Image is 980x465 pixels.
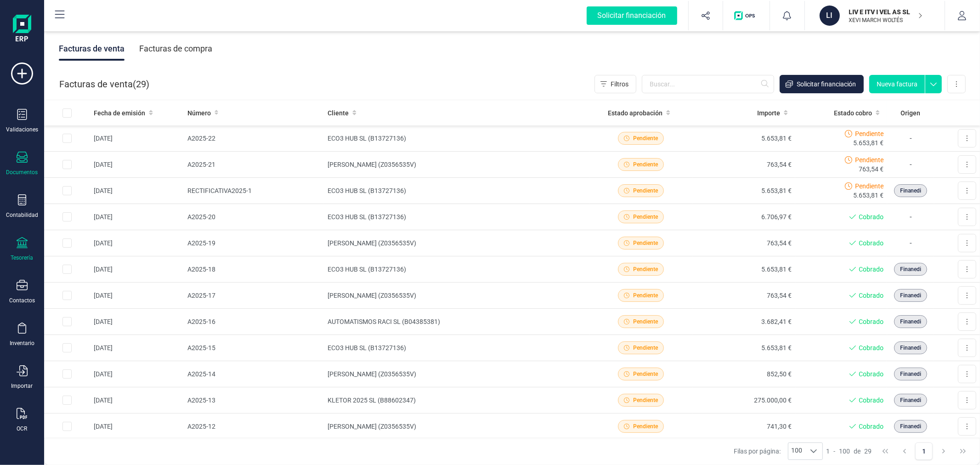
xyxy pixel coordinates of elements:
input: Buscar... [642,75,774,93]
span: 29 [865,447,872,456]
td: 852,50 € [692,361,795,387]
td: A2025-15 [184,335,324,361]
div: Documentos [6,169,38,176]
span: Fecha de emisión [94,108,145,118]
td: A2025-19 [184,230,324,256]
td: ECO3 HUB SL (B13727136) [324,256,589,283]
td: A2025-12 [184,414,324,440]
span: 5.653,81 € [853,138,884,147]
div: All items unselected [62,108,72,118]
td: RECTIFICATIVA2025-1 [184,178,324,204]
span: Pendiente [633,396,658,404]
td: [DATE] [90,125,184,152]
span: Solicitar financiación [797,79,856,89]
span: 1 [827,447,830,456]
span: Cobrado [859,343,884,352]
span: Finanedi [900,370,921,378]
td: 5.653,81 € [692,256,795,283]
td: [DATE] [90,283,184,309]
span: Pendiente [633,134,658,142]
div: Row Selected a1a63c8b-eea6-45a7-835a-d235d513770d [62,369,72,379]
td: [DATE] [90,414,184,440]
div: Facturas de venta ( ) [59,75,149,93]
p: - [891,238,930,249]
td: [PERSON_NAME] (Z0356535V) [324,152,589,178]
span: Cobrado [859,422,884,431]
span: 100 [839,447,850,456]
div: Inventario [10,340,34,347]
button: LILIV E ITV I VEL AS SLXEVI MARCH WOLTÉS [816,1,934,30]
span: Finanedi [900,344,921,352]
button: Page 1 [915,442,933,460]
td: [DATE] [90,230,184,256]
div: Row Selected eb2b4952-f20c-477a-b02b-a16925fbb247 [62,265,72,274]
button: First Page [877,442,894,460]
span: Pendiente [633,187,658,195]
div: Facturas de compra [139,37,212,61]
td: 5.653,81 € [692,335,795,361]
td: [PERSON_NAME] (Z0356535V) [324,230,589,256]
span: Finanedi [900,265,921,273]
span: Estado cobro [834,108,872,118]
td: [PERSON_NAME] (Z0356535V) [324,414,589,440]
span: Pendiente [633,239,658,247]
td: A2025-21 [184,152,324,178]
span: Estado aprobación [608,108,663,118]
span: Pendiente [633,318,658,326]
p: - [891,133,930,144]
span: Pendiente [633,370,658,378]
button: Logo de OPS [729,1,764,30]
span: Origen [901,108,921,118]
p: - [891,159,930,170]
td: A2025-16 [184,309,324,335]
td: [PERSON_NAME] (Z0356535V) [324,361,589,387]
td: A2025-18 [184,256,324,283]
span: Cobrado [859,396,884,405]
div: Solicitar financiación [587,6,677,25]
div: Row Selected c6e21d8c-2f9e-4044-b85d-2489977154b8 [62,343,72,352]
td: ECO3 HUB SL (B13727136) [324,204,589,230]
button: Last Page [954,442,972,460]
span: Pendiente [633,265,658,273]
span: Cobrado [859,291,884,300]
div: OCR [17,425,28,432]
td: [DATE] [90,204,184,230]
td: A2025-13 [184,387,324,414]
span: Finanedi [900,318,921,326]
span: Finanedi [900,396,921,404]
td: AUTOMATISMOS RACI SL (B04385381) [324,309,589,335]
td: 763,54 € [692,230,795,256]
span: Finanedi [900,422,921,431]
td: 3.682,41 € [692,309,795,335]
td: 763,54 € [692,152,795,178]
span: Pendiente [633,213,658,221]
button: Solicitar financiación [576,1,688,30]
td: A2025-17 [184,283,324,309]
button: Next Page [935,442,952,460]
td: [DATE] [90,152,184,178]
button: Solicitar financiación [780,75,864,93]
div: Row Selected a6c08d81-ddcb-43eb-94ec-72c81760e274 [62,317,72,326]
td: [DATE] [90,335,184,361]
div: Row Selected aa2c1166-ebe8-4bfa-8484-0913611ac9c0 [62,291,72,300]
span: Pendiente [633,291,658,300]
div: Tesorería [11,254,34,261]
p: XEVI MARCH WOLTÉS [849,17,923,24]
span: de [854,447,861,456]
td: 5.653,81 € [692,178,795,204]
td: A2025-20 [184,204,324,230]
div: - [827,447,872,456]
span: Cobrado [859,369,884,379]
span: Pendiente [633,422,658,431]
span: Cliente [328,108,349,118]
span: Número [187,108,211,118]
td: ECO3 HUB SL (B13727136) [324,335,589,361]
span: Pendiente [633,160,658,169]
button: Previous Page [896,442,913,460]
div: Row Selected d87edd2c-7ad8-43c0-84a6-a4fd1dd7bdbe [62,134,72,143]
span: 763,54 € [859,164,884,174]
div: Filas por página: [734,442,823,460]
td: KLETOR 2025 SL (B88602347) [324,387,589,414]
button: Nueva factura [869,75,925,93]
td: [DATE] [90,178,184,204]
